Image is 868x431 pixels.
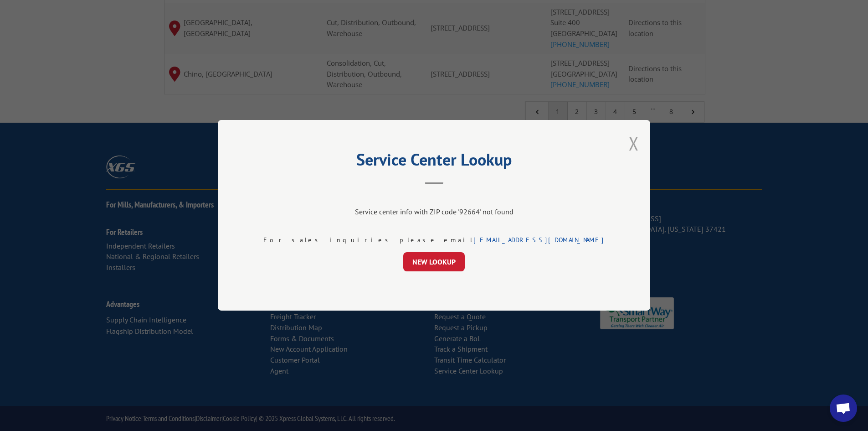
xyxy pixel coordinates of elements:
[263,153,605,171] h2: Service Center Lookup
[403,253,465,272] button: NEW LOOKUP
[263,236,605,245] div: For sales inquiries please email
[473,236,605,244] a: [EMAIL_ADDRESS][DOMAIN_NAME]
[830,395,857,422] div: Open chat
[629,131,639,156] button: Close modal
[263,196,605,228] div: Service center info with ZIP code '92664' not found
